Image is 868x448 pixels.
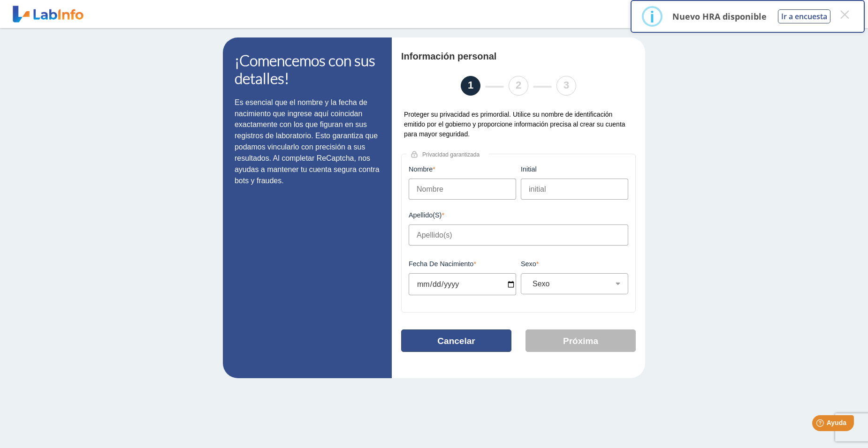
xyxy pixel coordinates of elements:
[521,260,628,268] label: Sexo
[235,97,380,187] p: Es esencial que el nombre y la fecha de nacimiento que ingrese aquí coincidan exactamente con los...
[235,52,380,88] h1: ¡Comencemos con sus detalles!
[401,51,583,62] h4: Información personal
[556,76,576,96] li: 3
[784,411,858,438] iframe: Help widget launcher
[409,165,516,173] label: Nombre
[401,110,636,139] div: Proteger su privacidad es primordial. Utilice su nombre de identificación emitido por el gobierno...
[525,329,636,352] button: Próxima
[418,151,489,158] span: Privacidad garantizada
[409,273,516,295] input: MM/DD/YYYY
[409,260,516,268] label: Fecha de Nacimiento
[778,9,830,23] button: Ir a encuesta
[521,165,628,173] label: initial
[836,6,853,23] button: Close this dialog
[409,179,516,200] input: Nombre
[650,8,655,25] div: i
[461,76,480,96] li: 1
[409,224,628,246] input: Apellido(s)
[401,329,511,352] button: Cancelar
[411,151,418,158] img: lock.png
[521,179,628,200] input: initial
[409,211,628,219] label: Apellido(s)
[509,76,528,96] li: 2
[672,11,767,22] p: Nuevo HRA disponible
